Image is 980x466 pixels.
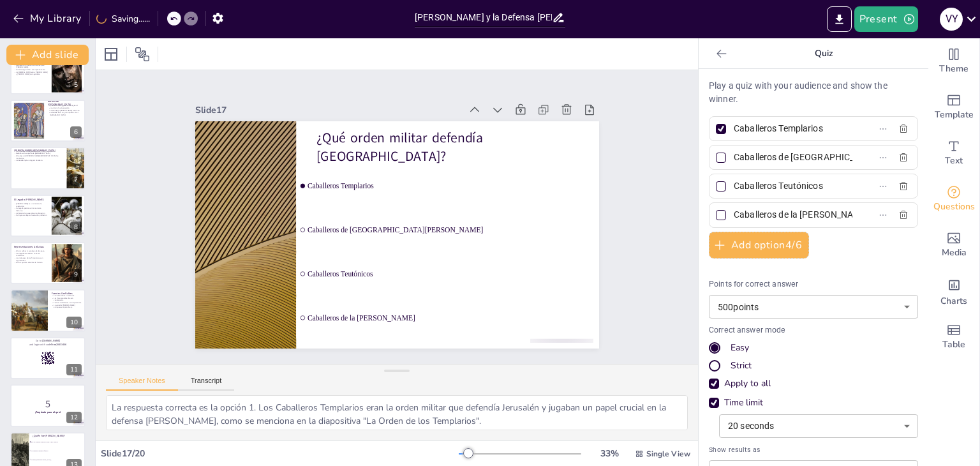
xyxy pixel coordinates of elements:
p: Consultar libros es esencial. [52,294,82,297]
span: Caballeros Teutónicos [293,239,570,336]
span: Template [935,108,974,122]
div: 5 [70,79,82,91]
strong: [DOMAIN_NAME] [42,339,61,342]
p: Batalla de [GEOGRAPHIC_DATA] [48,100,82,107]
p: [PERSON_NAME] ganó en Montgisard. [48,105,82,107]
button: My Library [10,8,87,29]
div: 9 [10,242,85,284]
p: [PERSON_NAME] es un símbolo de resistencia. [14,202,48,207]
button: V Y [940,6,963,32]
div: Add ready made slides [928,84,979,130]
span: Un caballero templario famoso [31,449,85,451]
p: Go to [14,339,82,343]
p: El Legado [PERSON_NAME] [14,197,48,201]
div: Time limit [709,396,918,409]
div: 5 [10,52,85,94]
button: Transcript [178,377,235,391]
p: El arte refleja la grandeza de la época. [14,250,48,253]
span: Charts [940,294,967,308]
div: 10 [66,317,82,328]
p: Points for correct answer [709,279,918,290]
span: Single View [646,449,690,459]
span: Table [942,338,965,352]
p: ¿Quién fue [PERSON_NAME]? [33,433,82,437]
div: 33 % [594,447,625,460]
p: La batalla tuvo un gran impacto en el [GEOGRAPHIC_DATA]. [48,112,82,116]
p: El colapso del [PERSON_NAME][DEMOGRAPHIC_DATA] fue inminente. [14,155,63,160]
p: Correct answer mode [709,325,918,336]
div: 12 [66,412,82,423]
p: La tragedia también es un tema recurrente. [14,252,48,257]
span: Un líder [DEMOGRAPHIC_DATA] [31,458,85,460]
div: Easy [731,342,749,354]
div: Slide 17 [236,47,493,140]
p: Los documentales ofrecen visualización. [52,296,82,301]
p: Representó un desafío constante para [PERSON_NAME]. [14,64,48,68]
span: Text [945,154,963,168]
input: Option 2 [734,148,852,167]
div: Add images, graphics, shapes or video [928,222,979,268]
div: 9 [70,269,82,280]
p: and login with code [14,343,82,347]
div: 11 [10,337,85,379]
button: Export to PowerPoint [827,6,852,32]
div: Time limit [724,396,763,409]
p: Su legado perdura en la memoria histórica. [14,207,48,212]
p: [PERSON_NAME][GEOGRAPHIC_DATA] [14,149,63,153]
div: Add charts and graphs [928,268,979,314]
p: La historia lo recuerda con admiración. [14,212,48,214]
div: 12 [10,384,85,426]
button: Present [854,6,918,32]
p: La estrategia [PERSON_NAME] fue clave. [48,109,82,112]
p: El arte ayuda a entender la historia. [14,262,48,264]
div: 6 [10,100,85,142]
p: Play a quiz with your audience and show the winner. [709,79,918,106]
button: Speaker Notes [106,377,178,391]
div: Strict [731,359,752,372]
textarea: La respuesta correcta es la opción 1. Los Caballeros Templarios eran la orden militar que defendí... [106,395,688,430]
strong: ¡Prepárate para el quiz! [35,410,61,414]
span: Questions [933,200,975,214]
p: Su figura es objeto de estudio y reflexión. [14,214,48,217]
div: 11 [66,364,82,375]
div: 7 [70,174,82,186]
div: Add a table [928,314,979,360]
div: Slide 17 / 20 [101,447,459,460]
div: Add text boxes [928,130,979,176]
input: Option 1 [734,119,852,138]
div: Layout [101,44,121,64]
p: 5 [14,397,82,411]
span: Position [135,47,150,62]
p: Su estrategia militar era impresionante. [14,68,48,71]
span: Caballeros de [GEOGRAPHIC_DATA][PERSON_NAME] [306,197,583,294]
span: Rey de Jerusalén conocido como el Rey Leproso [31,441,85,442]
p: La variedad [PERSON_NAME] enriquece el aprendizaje. [52,303,82,308]
p: La victoria fue inesperada. [48,107,82,109]
div: Easy [709,342,918,354]
div: 500 points [709,295,918,319]
p: Fuentes Confiables [52,291,82,295]
div: 6 [70,126,82,138]
div: 10 [10,289,85,331]
input: Option 3 [734,177,852,195]
div: Apply to all [724,377,771,390]
span: Show results as [709,444,918,455]
div: Strict [709,359,918,372]
input: Insert title [415,8,552,27]
p: ¿Qué orden militar defendía [GEOGRAPHIC_DATA]? [336,108,597,225]
p: La [PERSON_NAME][GEOGRAPHIC_DATA] fue decisiva. [14,150,63,153]
p: La [MEDICAL_DATA] entre [PERSON_NAME] y [PERSON_NAME] es legendaria. [14,71,48,75]
div: Change the overall theme [928,38,979,84]
div: 8 [10,195,85,237]
p: Las imágenes de los Templarios son significativas. [14,257,48,262]
p: La batalla dejó un legado duradero. [14,160,63,162]
div: 8 [70,222,82,233]
div: 7 [10,147,85,189]
span: Media [942,246,967,260]
span: Caballeros de la [PERSON_NAME] [279,281,556,378]
p: Resultó en la captura de [GEOGRAPHIC_DATA]. [14,153,63,155]
p: Representaciones Artísticas [14,245,48,249]
button: Add slide [6,45,89,65]
button: Add option4/6 [709,232,809,259]
div: Get real-time input from your audience [928,176,979,222]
